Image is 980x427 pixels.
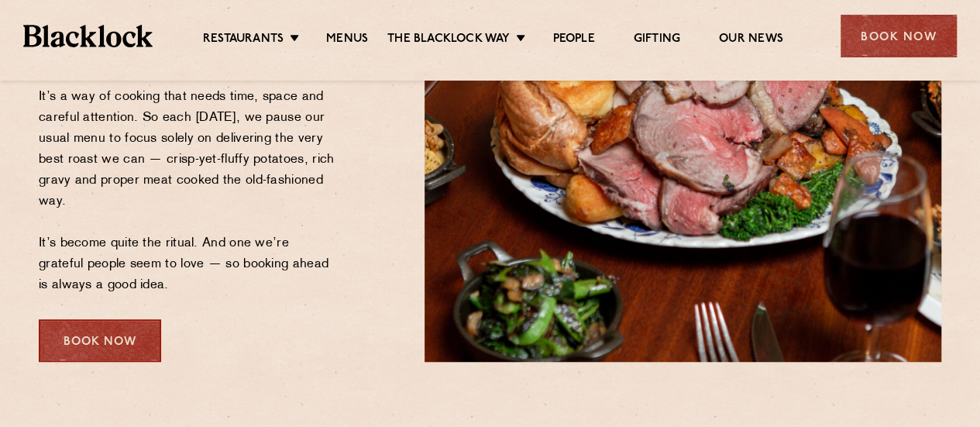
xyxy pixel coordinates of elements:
[552,32,594,49] a: People
[39,319,161,362] div: Book Now
[203,32,284,49] a: Restaurants
[23,25,153,46] img: BL_Textured_Logo-footer-cropped.svg
[634,32,680,49] a: Gifting
[387,32,510,49] a: The Blacklock Way
[719,32,783,49] a: Our News
[326,32,368,49] a: Menus
[841,15,957,57] div: Book Now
